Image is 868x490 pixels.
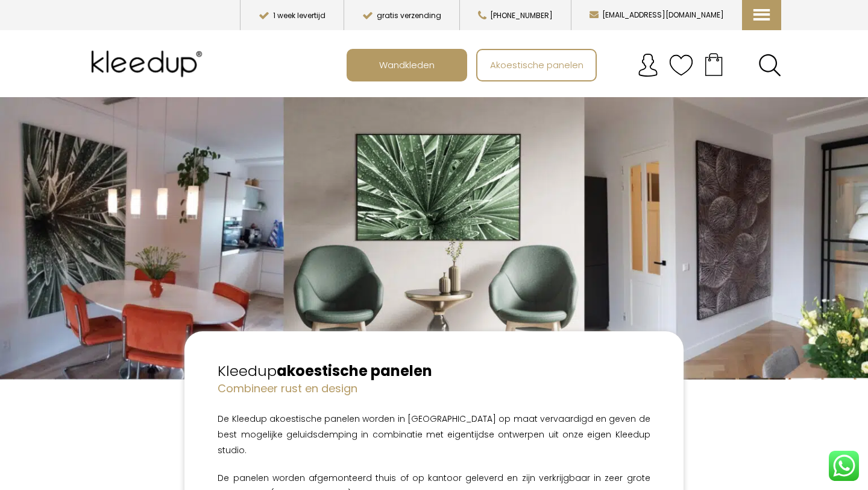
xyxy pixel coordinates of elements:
img: verlanglijstje.svg [669,53,693,77]
a: Wandkleden [348,50,466,80]
strong: akoestische panelen [277,361,432,381]
a: Akoestische panelen [477,50,596,80]
img: account.svg [636,53,660,77]
span: Akoestische panelen [483,53,590,76]
h2: Kleedup [218,361,650,381]
h4: Combineer rust en design [218,381,650,396]
img: Kleedup [87,40,211,88]
nav: Main menu [347,49,790,81]
a: Search [758,54,781,77]
span: Wandkleden [373,53,441,76]
p: De Kleedup akoestische panelen worden in [GEOGRAPHIC_DATA] op maat vervaardigd en geven de best m... [218,411,650,458]
a: Your cart [693,49,734,79]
